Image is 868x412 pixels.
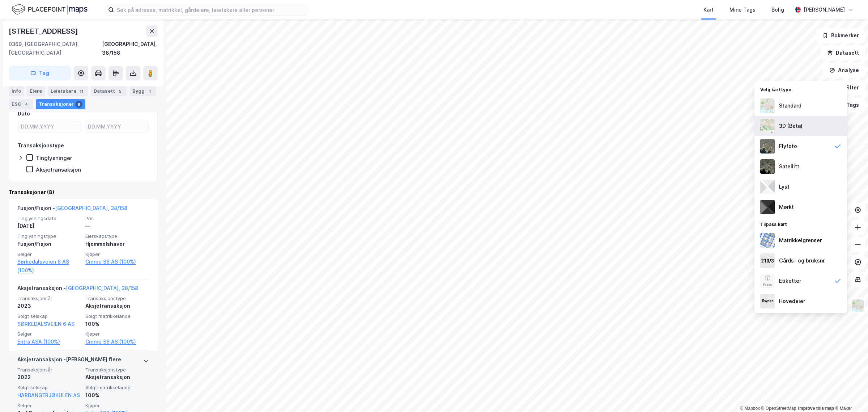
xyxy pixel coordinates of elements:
img: cadastreBorders.cfe08de4b5ddd52a10de.jpeg [760,233,775,248]
a: Improve this map [798,406,834,411]
button: Datasett [821,46,865,60]
div: Hjemmelshaver [85,240,149,248]
span: Kjøper [85,331,149,337]
div: Transaksjoner [36,99,85,109]
div: 3D (Beta) [779,122,803,130]
div: Tilpass kart [754,217,847,230]
div: 100% [85,391,149,400]
button: Filter [830,80,865,95]
div: 1 [146,88,153,95]
span: Solgt matrikkelandel [85,313,149,319]
div: Matrikkelgrenser [779,236,822,245]
span: Eierskapstype [85,233,149,239]
img: Z [760,98,775,113]
input: DD.MM.YYYY [18,121,81,132]
img: cadastreKeys.547ab17ec502f5a4ef2b.jpeg [760,253,775,268]
a: Mapbox [740,406,760,411]
span: Solgt selskap [17,384,81,391]
div: [STREET_ADDRESS] [9,25,80,37]
img: Z [851,299,865,312]
img: logo.f888ab2527a4732fd821a326f86c7f29.svg [12,3,88,16]
div: 11 [78,88,85,95]
div: Aksjetransaksjon - [PERSON_NAME] flere [17,355,121,367]
img: 9k= [760,159,775,174]
div: — [85,222,149,230]
div: Fusjon/Fisjon [17,240,81,248]
div: Hovedeier [779,297,805,306]
img: Z [760,139,775,154]
div: 5 [116,88,124,95]
img: luj3wr1y2y3+OchiMxRmMxRlscgabnMEmZ7DJGWxyBpucwSZnsMkZbHIGm5zBJmewyRlscgabnMEmZ7DJGWxyBpucwSZnsMkZ... [760,180,775,194]
div: ESG [9,99,33,109]
a: Entra ASA (100%) [17,337,81,346]
div: Mørkt [779,203,794,211]
span: Transaksjonsår [17,367,81,373]
div: Aksjetransaksjon [85,373,149,382]
div: Aksjetransaksjon [85,302,149,310]
span: Selger [17,251,81,257]
div: Transaksjoner (8) [9,188,158,197]
span: Transaksjonstype [85,367,149,373]
span: Transaksjonsår [17,295,81,302]
div: Bygg [129,86,156,96]
div: 2023 [17,302,81,310]
div: Aksjetransaksjon - [17,284,138,295]
div: Kart [703,5,714,14]
div: Mine Tags [729,5,756,14]
div: Eiere [27,86,45,96]
span: Pris [85,215,149,222]
div: Transaksjonstype [18,141,64,150]
div: Kontrollprogram for chat [832,377,868,412]
div: Bolig [771,5,784,14]
a: SØRKEDALSVEIEN 6 AS [17,321,75,327]
div: Lyst [779,182,790,191]
span: Kjøper [85,403,149,409]
span: Transaksjonstype [85,295,149,302]
button: Tag [9,66,71,80]
div: Standard [779,101,801,110]
iframe: Chat Widget [832,377,868,412]
a: Sørkedalsveien 6 AS (100%) [17,257,81,275]
div: Dato [18,109,30,118]
input: Søk på adresse, matrikkel, gårdeiere, leietakere eller personer [114,4,307,15]
span: Tinglysningsdato [17,215,81,222]
div: Gårds- og bruksnr. [779,256,826,265]
div: 2022 [17,373,81,382]
div: Fusjon/Fisjon - [17,204,127,215]
img: Z [760,119,775,133]
div: Datasett [91,86,127,96]
div: Velg karttype [754,83,847,96]
img: majorOwner.b5e170eddb5c04bfeeff.jpeg [760,294,775,308]
div: 100% [85,320,149,328]
div: Leietakere [48,86,88,96]
div: 4 [23,101,30,108]
div: Info [9,86,24,96]
img: nCdM7BzjoCAAAAAElFTkSuQmCC [760,200,775,214]
input: DD.MM.YYYY [85,121,148,132]
span: Solgt selskap [17,313,81,319]
a: Cmnre S6 AS (100%) [85,337,149,346]
button: Tags [831,98,865,112]
a: HARDANGERJØKULEN AS [17,392,80,398]
div: [DATE] [17,222,81,230]
div: 8 [75,101,82,108]
span: Selger [17,403,81,409]
div: [GEOGRAPHIC_DATA], 38/158 [102,40,158,57]
img: Z [760,274,775,288]
a: [GEOGRAPHIC_DATA], 38/158 [55,205,127,211]
div: 0369, [GEOGRAPHIC_DATA], [GEOGRAPHIC_DATA] [9,40,102,57]
div: [PERSON_NAME] [804,5,845,14]
button: Analyse [823,63,865,77]
a: [GEOGRAPHIC_DATA], 38/158 [66,285,138,291]
span: Kjøper [85,251,149,257]
div: Satellitt [779,162,799,171]
div: Flyfoto [779,142,797,151]
span: Tinglysningstype [17,233,81,239]
a: Cmnre S6 AS (100%) [85,257,149,266]
div: Etiketter [779,277,801,285]
div: Tinglysninger [36,155,72,161]
div: Aksjetransaksjon [36,166,81,173]
span: Selger [17,331,81,337]
a: OpenStreetMap [761,406,796,411]
span: Solgt matrikkelandel [85,384,149,391]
